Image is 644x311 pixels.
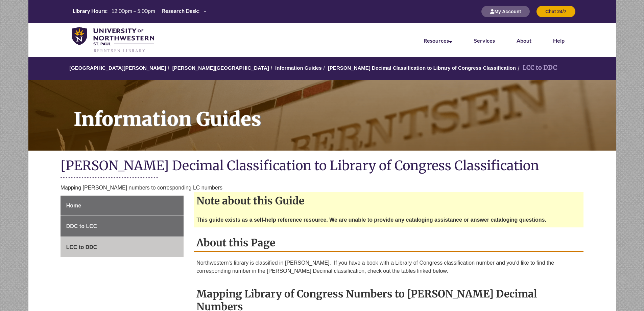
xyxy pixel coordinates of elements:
[516,63,557,73] li: LCC to DDC
[481,6,530,17] button: My Account
[172,65,269,71] a: [PERSON_NAME][GEOGRAPHIC_DATA]
[194,192,583,209] h2: Note about this Guide
[196,217,546,223] strong: This guide exists as a self-help reference resource. We are unable to provide any cataloging assi...
[66,203,81,208] span: Home
[204,7,207,14] span: –
[536,8,575,14] a: Chat 24/7
[536,6,575,17] button: Chat 24/7
[275,65,322,71] a: Information Guides
[328,65,516,71] a: [PERSON_NAME] Decimal Classification to Library of Congress Classification
[61,196,184,216] a: Home
[61,237,184,258] a: LCC to DDC
[66,80,616,142] h1: Information Guides
[61,196,184,258] div: Guide Page Menu
[70,7,209,16] a: Hours Today
[72,27,154,53] img: UNWSP Library Logo
[70,7,109,15] th: Library Hours:
[61,185,222,191] span: Mapping [PERSON_NAME] numbers to corresponding LC numbers
[196,259,581,275] p: Northwestern's library is classified in [PERSON_NAME]. If you have a book with a Library of Congr...
[61,157,584,175] h1: [PERSON_NAME] Decimal Classification to Library of Congress Classification
[194,234,583,252] h2: About this Page
[69,65,166,71] a: [GEOGRAPHIC_DATA][PERSON_NAME]
[61,216,184,237] a: DDC to LCC
[111,7,155,14] span: 12:00pm – 5:00pm
[66,244,97,250] span: LCC to DDC
[474,37,495,44] a: Services
[424,37,452,44] a: Resources
[517,37,531,44] a: About
[481,8,530,14] a: My Account
[66,223,97,229] span: DDC to LCC
[70,7,209,16] table: Hours Today
[553,37,565,44] a: Help
[159,7,200,15] th: Research Desk:
[28,80,616,151] a: Information Guides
